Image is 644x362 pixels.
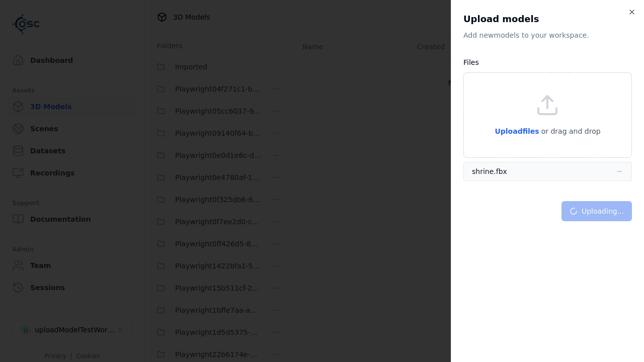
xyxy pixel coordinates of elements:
h2: Upload models [463,12,632,26]
div: shrine.fbx [472,166,507,176]
p: Add new model s to your workspace. [463,30,632,40]
span: Upload files [495,127,539,135]
label: Files [463,58,479,66]
p: or drag and drop [539,125,601,137]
